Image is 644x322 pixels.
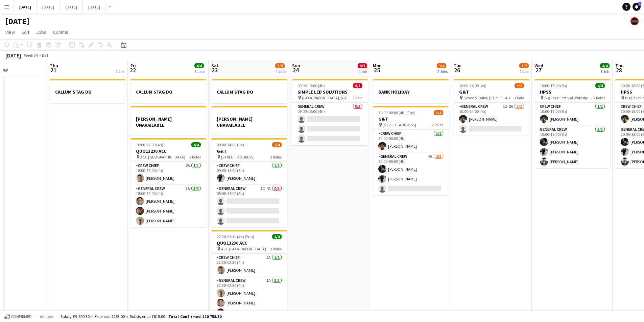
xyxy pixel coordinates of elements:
a: Edit [19,28,32,36]
div: Salary £9 690.30 + Expenses £253.00 + Subsistence £815.00 = [61,314,221,319]
a: View [3,28,18,36]
button: [DATE] [14,0,37,14]
button: [DATE] [37,0,60,14]
button: Confirmed [3,313,33,320]
span: Week 34 [22,53,39,58]
span: Confirmed [11,314,32,319]
button: [DATE] [60,0,83,14]
a: 1 [633,3,641,11]
button: [DATE] [83,0,106,14]
span: 1 [638,2,641,6]
a: Comms [50,28,71,36]
span: Total Confirmed £10 758.30 [168,314,221,319]
div: BST [42,53,49,58]
app-user-avatar: KONNECT HQ [630,17,639,25]
a: Jobs [33,28,49,36]
span: All jobs [39,314,55,319]
div: [DATE] [5,52,21,59]
span: View [5,29,15,35]
h1: [DATE] [5,16,29,26]
span: Comms [53,29,68,35]
span: Edit [22,29,29,35]
span: Jobs [36,29,46,35]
